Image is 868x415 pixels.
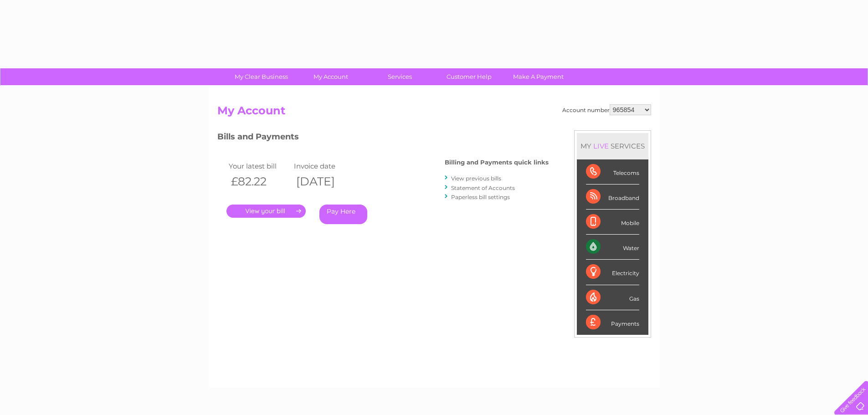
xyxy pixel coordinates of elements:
a: Customer Help [431,68,507,85]
div: Mobile [586,210,639,235]
a: Paperless bill settings [451,194,510,200]
a: . [226,205,306,218]
a: My Account [293,68,368,85]
div: LIVE [591,142,611,150]
a: Statement of Accounts [451,184,515,191]
td: Invoice date [292,160,357,172]
h3: Bills and Payments [217,130,549,146]
div: Payments [586,310,639,335]
td: Your latest bill [226,160,292,172]
div: Account number [562,104,651,115]
h4: Billing and Payments quick links [445,159,549,166]
a: My Clear Business [224,68,299,85]
div: MY SERVICES [577,133,648,159]
div: Electricity [586,260,639,285]
a: View previous bills [451,175,501,182]
div: Telecoms [586,159,639,184]
a: Make A Payment [501,68,576,85]
h2: My Account [217,104,651,122]
div: Gas [586,285,639,310]
th: £82.22 [226,172,292,191]
div: Water [586,235,639,260]
a: Services [362,68,437,85]
div: Broadband [586,184,639,210]
a: Pay Here [319,205,367,224]
th: [DATE] [292,172,357,191]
